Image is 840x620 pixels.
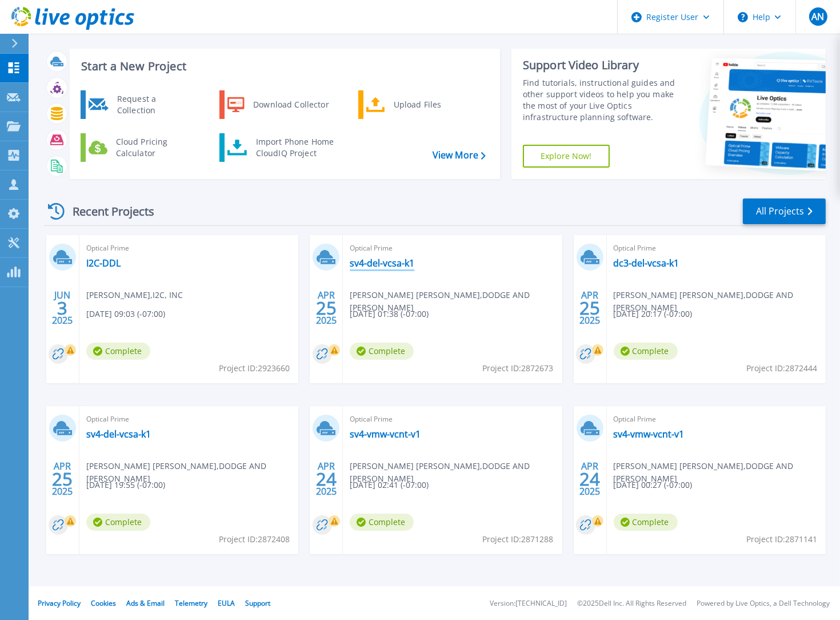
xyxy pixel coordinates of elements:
[86,343,150,360] span: Complete
[219,90,337,119] a: Download Collector
[219,533,290,546] span: Project ID: 2872408
[614,479,693,491] span: [DATE] 00:27 (-07:00)
[483,362,554,375] span: Project ID: 2872673
[579,474,600,484] span: 24
[350,428,421,440] a: sv4-vmw-vcnt-v1
[86,308,165,320] span: [DATE] 09:03 (-07:00)
[358,90,475,119] a: Upload Files
[614,257,679,269] a: dc3-del-vcsa-k1
[350,514,414,531] span: Complete
[743,198,826,224] a: All Projects
[523,145,610,168] a: Explore Now!
[38,598,81,608] a: Privacy Policy
[81,60,485,73] h3: Start a New Project
[523,58,680,73] div: Support Video Library
[746,533,817,546] span: Project ID: 2871141
[614,428,685,440] a: sv4-vmw-vcnt-v1
[811,12,824,21] span: AN
[316,474,337,484] span: 24
[350,460,562,485] span: [PERSON_NAME] [PERSON_NAME] , DODGE AND [PERSON_NAME]
[81,133,198,162] a: Cloud Pricing Calculator
[614,413,819,426] span: Optical Prime
[483,533,554,546] span: Project ID: 2871288
[614,343,678,360] span: Complete
[350,413,555,426] span: Optical Prime
[86,289,183,301] span: [PERSON_NAME] , I2C, INC
[86,428,151,440] a: sv4-del-vcsa-k1
[579,287,601,329] div: APR 2025
[250,136,339,159] div: Import Phone Home CloudIQ Project
[175,598,207,608] a: Telemetry
[52,474,73,484] span: 25
[350,479,429,491] span: [DATE] 02:41 (-07:00)
[350,257,414,269] a: sv4-del-vcsa-k1
[86,242,291,255] span: Optical Prime
[51,287,73,329] div: JUN 2025
[350,242,555,255] span: Optical Prime
[126,598,165,608] a: Ads & Email
[86,479,165,491] span: [DATE] 19:55 (-07:00)
[490,600,567,607] li: Version: [TECHNICAL_ID]
[579,458,601,500] div: APR 2025
[44,197,170,225] div: Recent Projects
[86,257,121,269] a: I2C-DDL
[433,150,486,161] a: View More
[245,598,270,608] a: Support
[219,362,290,375] span: Project ID: 2923660
[247,93,334,116] div: Download Collector
[86,413,291,426] span: Optical Prime
[57,303,67,313] span: 3
[111,93,195,116] div: Request a Collection
[697,600,830,607] li: Powered by Live Optics, a Dell Technology
[110,136,195,159] div: Cloud Pricing Calculator
[350,289,562,314] span: [PERSON_NAME] [PERSON_NAME] , DODGE AND [PERSON_NAME]
[86,460,298,485] span: [PERSON_NAME] [PERSON_NAME] , DODGE AND [PERSON_NAME]
[91,598,116,608] a: Cookies
[614,308,693,320] span: [DATE] 20:17 (-07:00)
[350,308,429,320] span: [DATE] 01:38 (-07:00)
[577,600,686,607] li: © 2025 Dell Inc. All Rights Reserved
[614,242,819,255] span: Optical Prime
[81,90,198,119] a: Request a Collection
[614,460,826,485] span: [PERSON_NAME] [PERSON_NAME] , DODGE AND [PERSON_NAME]
[315,287,337,329] div: APR 2025
[523,77,680,123] div: Find tutorials, instructional guides and other support videos to help you make the most of your L...
[51,458,73,500] div: APR 2025
[218,598,235,608] a: EULA
[316,303,337,313] span: 25
[579,303,600,313] span: 25
[614,514,678,531] span: Complete
[86,514,150,531] span: Complete
[350,343,414,360] span: Complete
[614,289,826,314] span: [PERSON_NAME] [PERSON_NAME] , DODGE AND [PERSON_NAME]
[746,362,817,375] span: Project ID: 2872444
[315,458,337,500] div: APR 2025
[388,93,473,116] div: Upload Files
